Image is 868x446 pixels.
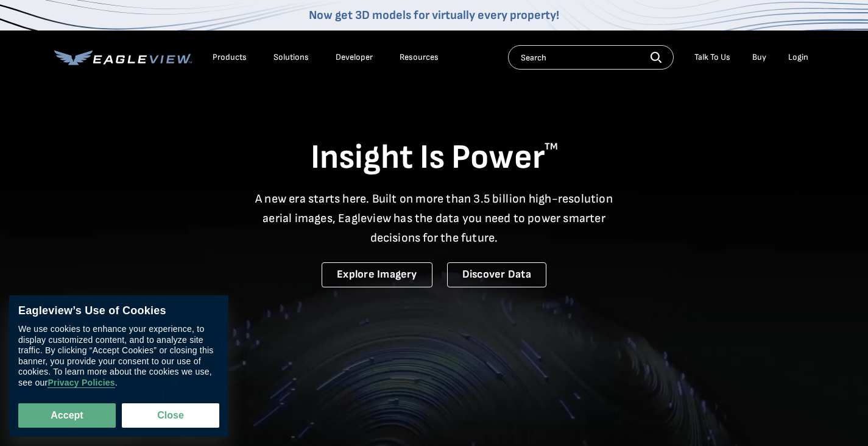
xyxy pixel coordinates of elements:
[545,141,558,153] sup: TM
[273,52,309,63] div: Solutions
[788,52,808,63] div: Login
[122,403,219,428] button: Close
[248,189,621,248] p: A new era starts here. Built on more than 3.5 billion high-resolution aerial images, Eagleview ha...
[694,52,730,63] div: Talk To Us
[322,262,432,287] a: Explore Imagery
[752,52,766,63] a: Buy
[54,137,814,179] h1: Insight Is Power
[309,8,559,23] a: Now get 3D models for virtually every property!
[18,403,116,428] button: Accept
[213,52,247,63] div: Products
[400,52,439,63] div: Resources
[48,378,115,388] a: Privacy Policies
[18,324,219,388] div: We use cookies to enhance your experience, to display customized content, and to analyze site tra...
[508,45,674,70] input: Search
[18,304,219,318] div: Eagleview’s Use of Cookies
[336,52,373,63] a: Developer
[447,262,546,287] a: Discover Data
